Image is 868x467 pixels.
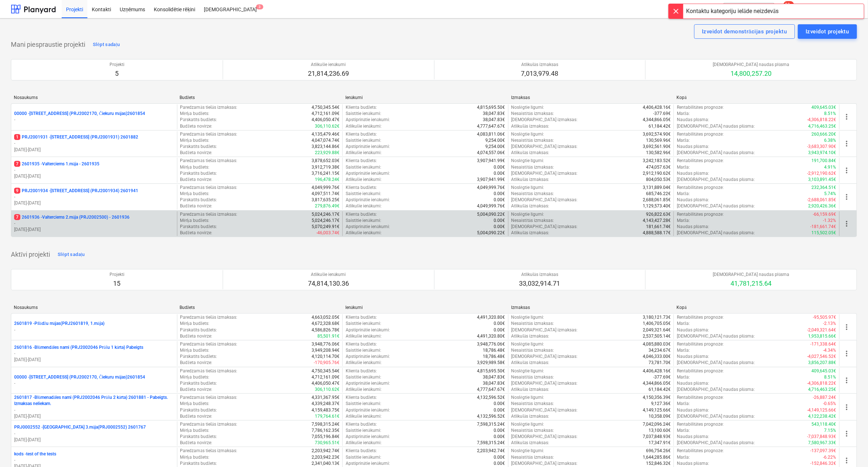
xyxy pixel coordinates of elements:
[511,314,544,321] p: Noslēgtie līgumi :
[180,123,212,129] p: Budžeta novirze :
[643,203,671,209] p: 1,129,573.40€
[14,214,129,220] p: 2601936 - Valterciems 2.māja (PRJ2002500) - 2601936
[346,191,381,197] p: Saistītie ienākumi :
[811,224,836,230] p: -181,661.74€
[677,341,724,347] p: Rentabilitātes prognoze :
[477,158,505,164] p: 3,907,941.99€
[511,341,544,347] p: Noslēgtie līgumi :
[511,211,544,218] p: Noslēgtie līgumi :
[477,314,505,321] p: 4,491,320.80€
[346,230,382,236] p: Atlikušie ienākumi :
[308,62,349,68] p: Atlikušie ienākumi
[180,131,237,137] p: Paredzamās tiešās izmaksas :
[346,164,381,170] p: Saistītie ienākumi :
[643,333,671,339] p: 2,537,505.14€
[843,139,851,148] span: more_vert
[677,314,724,321] p: Rentabilitātes prognoze :
[14,451,56,457] p: kods - test of the tests
[11,250,50,259] p: Aktīvi projekti
[677,203,755,209] p: [DEMOGRAPHIC_DATA] naudas plūsma :
[312,131,340,137] p: 4,135,479.46€
[643,104,671,111] p: 4,406,428.16€
[14,344,174,363] div: 2601816 -Blūmendāles nami (PRJ2002046 Prūšu 1 kārta) Pabeigts-[DATE]-[DATE]
[809,333,836,339] p: 1,953,815.66€
[643,314,671,321] p: 3,180,121.73€
[646,137,671,144] p: 130,569.96€
[256,4,263,9] span: 3
[677,224,709,230] p: Naudas plūsma :
[346,321,381,327] p: Saistītie ienākumi :
[110,279,124,288] p: 15
[824,137,836,144] p: 6.38%
[14,167,174,173] p: -
[511,230,550,236] p: Atlikušās izmaksas :
[823,218,836,224] p: -1.32%
[511,321,554,327] p: Nesaistītās izmaksas :
[807,117,836,123] p: -4,306,818.22€
[14,117,174,123] p: -
[315,150,340,156] p: 223,929.88€
[677,197,709,203] p: Naudas plūsma :
[477,341,505,347] p: 3,948,776.06€
[14,227,174,233] p: [DATE] - [DATE]
[14,321,104,327] p: 2601819 - Pīlādžu mājas(PRJ2601819, 1.māja)
[180,95,340,100] div: Budžets
[14,431,174,437] p: -
[643,230,671,236] p: 4,888,588.17€
[694,24,795,39] button: Izveidot demonstrācijas projektu
[312,117,340,123] p: 4,406,050.47€
[312,211,340,218] p: 5,024,246.17€
[486,137,505,144] p: 9,254.00€
[312,104,340,111] p: 4,750,345.54€
[643,185,671,191] p: 3,131,889.04€
[807,170,836,177] p: -2,912,190.62€
[824,191,836,197] p: 5.74%
[511,203,550,209] p: Atlikušās izmaksas :
[494,321,505,327] p: 0.00€
[14,188,138,194] p: PRJ2001934 - [STREET_ADDRESS] (PRJ2001934) 2601941
[809,150,836,156] p: 3,943,974.10€
[477,211,505,218] p: 5,004,090.22€
[14,161,174,179] div: 72601935 -Valterciems 1.māja - 2601935-[DATE]-[DATE]
[14,95,174,100] div: Nosaukums
[14,357,174,363] p: [DATE] - [DATE]
[14,188,174,206] div: 9PRJ2001934 -[STREET_ADDRESS] (PRJ2001934) 2601941-[DATE]-[DATE]
[110,62,124,68] p: Projekti
[312,218,340,224] p: 5,024,246.17€
[180,203,212,209] p: Budžeta novirze :
[315,177,340,183] p: 196,478.24€
[521,69,559,78] p: 7,013,979.48
[832,432,868,467] iframe: Chat Widget
[346,123,382,129] p: Atlikušie ienākumi :
[180,314,237,321] p: Paredzamās tiešās izmaksas :
[308,272,349,278] p: Atlikušie ienākumi
[14,351,174,357] p: -
[14,111,174,123] div: 00000 -[STREET_ADDRESS] (PRJ2002170, Čiekuru mājas)2601854-
[677,131,724,137] p: Rentabilitātes prognoze :
[806,27,849,36] div: Izveidot projektu
[312,341,340,347] p: 3,948,776.06€
[812,104,836,111] p: 409,645.03€
[483,111,505,117] p: 38,047.83€
[677,321,690,327] p: Marža :
[308,69,349,78] p: 21,814,236.69
[477,177,505,183] p: 3,907,941.99€
[180,150,212,156] p: Budžeta novirze :
[180,321,210,327] p: Mērķa budžets :
[312,158,340,164] p: 3,878,652.03€
[677,158,724,164] p: Rentabilitātes prognoze :
[14,457,174,463] p: -
[646,177,671,183] p: 804,050.53€
[677,150,755,156] p: [DEMOGRAPHIC_DATA] naudas plūsma :
[477,150,505,156] p: 4,074,557.06€
[180,144,217,150] p: Pārskatīts budžets :
[646,191,671,197] p: 685,746.22€
[843,376,851,385] span: more_vert
[519,272,560,278] p: Atlikušās izmaksas
[14,305,174,310] div: Nosaukums
[180,341,237,347] p: Paredzamās tiešās izmaksas :
[511,333,550,339] p: Atlikušās izmaksas :
[14,424,174,443] div: PRJ0002552 -[GEOGRAPHIC_DATA] 3.māja(PRJ0002552) 2601767-[DATE]-[DATE]
[843,323,851,331] span: more_vert
[345,305,505,310] div: Ienākumi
